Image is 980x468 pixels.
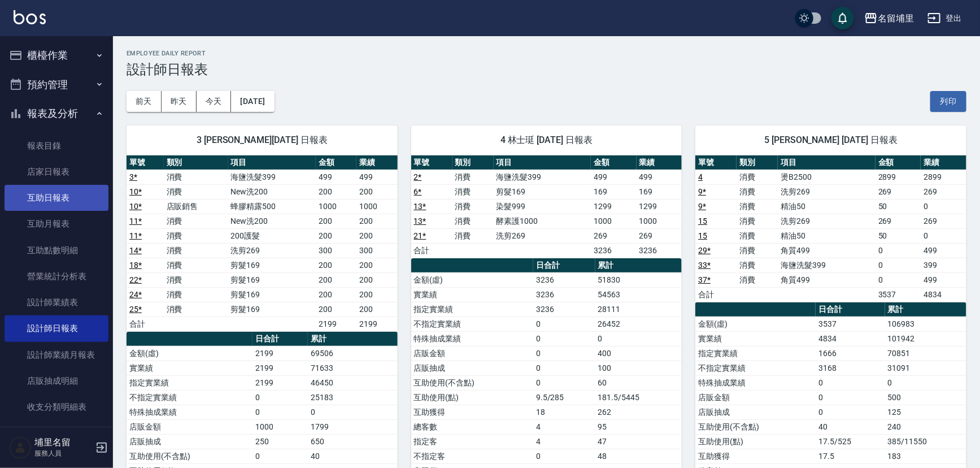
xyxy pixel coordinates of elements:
td: 0 [533,317,595,331]
td: 4834 [816,331,885,346]
td: 消費 [737,170,778,184]
th: 項目 [778,155,876,170]
td: 精油50 [778,228,876,243]
td: 消費 [452,214,494,228]
td: 2199 [356,317,397,331]
td: 269 [637,228,682,243]
td: 0 [816,375,885,390]
td: 金額(虛) [127,346,252,361]
td: 200 [316,272,356,287]
table: a dense table [695,155,966,302]
td: 剪髮169 [494,184,591,199]
td: 0 [885,375,966,390]
td: 300 [356,243,397,258]
td: 0 [876,243,921,258]
td: 40 [816,419,885,434]
td: 300 [316,243,356,258]
td: 剪髮169 [228,258,316,272]
td: 9.5/285 [533,390,595,405]
td: 消費 [452,199,494,214]
td: New洗200 [228,184,316,199]
td: 28111 [595,302,682,317]
td: 0 [921,199,966,214]
td: 0 [252,449,308,463]
td: 合計 [411,243,452,258]
button: save [831,7,854,29]
td: 店販金額 [695,390,816,405]
th: 累計 [595,258,682,273]
td: 17.5/525 [816,434,885,449]
td: 1666 [816,346,885,361]
td: 106983 [885,317,966,331]
button: 前天 [127,91,162,112]
td: 1000 [252,419,308,434]
td: 100 [595,361,682,375]
td: 269 [921,184,966,199]
th: 日合計 [252,332,308,346]
button: 預約管理 [5,70,108,99]
td: 互助使用(不含點) [127,449,252,463]
td: 店販抽成 [127,434,252,449]
button: 昨天 [162,91,197,112]
button: [DATE] [231,91,274,112]
td: 499 [921,243,966,258]
a: 15 [698,216,707,226]
td: 燙B2500 [778,170,876,184]
td: 183 [885,449,966,463]
th: 金額 [876,155,921,170]
td: 合計 [695,287,737,302]
button: 名留埔里 [860,7,918,30]
td: 消費 [452,170,494,184]
td: 54563 [595,287,682,302]
th: 累計 [308,332,397,346]
td: 25183 [308,390,397,405]
td: 不指定實業績 [411,317,533,331]
td: 指定實業績 [411,302,533,317]
td: 0 [876,258,921,272]
button: 櫃檯作業 [5,41,108,70]
td: 消費 [164,170,228,184]
td: 4 [533,419,595,434]
td: 0 [252,405,308,419]
a: 設計師業績表 [5,289,108,315]
td: 0 [921,228,966,243]
td: 40 [308,449,397,463]
td: 0 [595,331,682,346]
td: 1299 [591,199,637,214]
td: 0 [533,346,595,361]
td: 200 [356,302,397,317]
td: 剪髮169 [228,272,316,287]
table: a dense table [127,155,398,332]
th: 業績 [637,155,682,170]
td: 1000 [591,214,637,228]
th: 日合計 [533,258,595,273]
td: 染髮999 [494,199,591,214]
td: 實業績 [127,361,252,375]
td: 18 [533,405,595,419]
td: 2899 [876,170,921,184]
td: 499 [356,170,397,184]
td: 269 [876,184,921,199]
td: 海鹽洗髮399 [494,170,591,184]
td: 101942 [885,331,966,346]
th: 單號 [695,155,737,170]
td: 3236 [637,243,682,258]
td: 269 [876,214,921,228]
td: 消費 [164,184,228,199]
td: 200 [356,287,397,302]
td: 3236 [591,243,637,258]
td: 499 [316,170,356,184]
td: 精油50 [778,199,876,214]
td: 消費 [737,243,778,258]
td: 實業績 [695,331,816,346]
td: 200護髮 [228,228,316,243]
a: 互助月報表 [5,211,108,237]
button: 登出 [923,8,966,29]
h3: 設計師日報表 [127,62,966,77]
td: 95 [595,419,682,434]
th: 單號 [127,155,164,170]
td: 4 [533,434,595,449]
a: 營業統計分析表 [5,263,108,289]
td: 不指定實業績 [695,361,816,375]
th: 項目 [228,155,316,170]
